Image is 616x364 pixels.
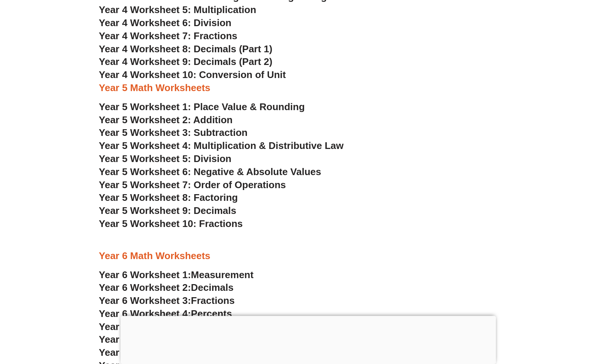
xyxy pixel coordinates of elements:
[99,127,248,138] a: Year 5 Worksheet 3: Subtraction
[99,69,286,80] a: Year 4 Worksheet 10: Conversion of Unit
[99,250,517,262] h3: Year 6 Math Worksheets
[191,295,235,306] span: Fractions
[99,308,191,319] span: Year 6 Worksheet 4:
[99,166,321,177] a: Year 5 Worksheet 6: Negative & Absolute Values
[99,334,312,345] a: Year 6 Worksheet 6:Factoring & Prime Factors
[579,328,616,364] iframe: Chat Widget
[99,56,273,67] a: Year 4 Worksheet 9: Decimals (Part 2)
[191,269,254,280] span: Measurement
[99,269,191,280] span: Year 6 Worksheet 1:
[99,192,238,203] a: Year 5 Worksheet 8: Factoring
[99,30,238,41] a: Year 4 Worksheet 7: Fractions
[99,17,232,28] a: Year 4 Worksheet 6: Division
[99,308,232,319] a: Year 6 Worksheet 4:Percents
[99,101,305,112] a: Year 5 Worksheet 1: Place Value & Rounding
[99,205,236,216] a: Year 5 Worksheet 9: Decimals
[99,4,256,15] a: Year 4 Worksheet 5: Multiplication
[99,218,243,229] a: Year 5 Worksheet 10: Fractions
[99,140,344,151] a: Year 5 Worksheet 4: Multiplication & Distributive Law
[99,347,241,358] a: Year 6 Worksheet 7:Exponents
[191,308,232,319] span: Percents
[99,43,273,55] a: Year 4 Worksheet 8: Decimals (Part 1)
[99,334,191,345] span: Year 6 Worksheet 6:
[99,82,517,94] h3: Year 5 Math Worksheets
[99,347,191,358] span: Year 6 Worksheet 7:
[99,153,232,164] a: Year 5 Worksheet 5: Division
[99,321,191,332] span: Year 6 Worksheet 5:
[99,269,254,280] a: Year 6 Worksheet 1:Measurement
[99,179,286,190] a: Year 5 Worksheet 7: Order of Operations
[99,282,234,293] a: Year 6 Worksheet 2:Decimals
[99,295,235,306] a: Year 6 Worksheet 3:Fractions
[120,316,496,362] iframe: Advertisement
[99,114,233,125] a: Year 5 Worksheet 2: Addition
[99,321,288,332] a: Year 6 Worksheet 5:Proportions & Ratios
[99,282,191,293] span: Year 6 Worksheet 2:
[99,295,191,306] span: Year 6 Worksheet 3:
[191,282,233,293] span: Decimals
